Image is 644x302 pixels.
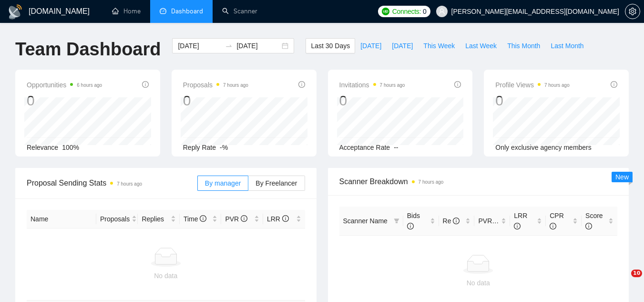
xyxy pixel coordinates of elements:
[419,179,444,185] time: 7 hours ago
[267,215,289,223] span: LRR
[142,81,149,88] span: info-circle
[453,218,460,224] span: info-circle
[184,215,206,223] span: Time
[392,41,413,51] span: [DATE]
[502,38,545,53] button: This Month
[225,215,247,223] span: PVR
[200,215,206,222] span: info-circle
[625,8,640,15] span: setting
[380,83,405,88] time: 7 hours ago
[394,144,398,151] span: --
[387,38,418,53] button: [DATE]
[355,38,387,53] button: [DATE]
[183,92,248,110] div: 0
[306,38,355,53] button: Last 30 Days
[27,177,197,189] span: Proposal Sending Stats
[407,223,414,229] span: info-circle
[241,215,247,222] span: info-circle
[392,214,401,228] span: filter
[183,79,248,91] span: Proposals
[550,223,556,229] span: info-circle
[343,278,614,288] div: No data
[138,210,180,229] th: Replies
[339,144,390,151] span: Acceptance Rate
[382,8,389,15] img: upwork-logo.png
[339,176,618,187] span: Scanner Breakdown
[545,38,589,53] button: Last Month
[27,210,96,229] th: Name
[495,92,570,110] div: 0
[339,92,405,110] div: 0
[178,41,221,51] input: Start date
[112,7,141,15] a: homeHome
[96,210,138,229] th: Proposals
[394,218,399,224] span: filter
[236,41,280,51] input: End date
[62,144,79,151] span: 100%
[256,179,297,187] span: By Freelancer
[460,38,502,53] button: Last Week
[631,270,642,277] span: 10
[495,144,592,151] span: Only exclusive agency members
[343,217,388,225] span: Scanner Name
[77,83,102,88] time: 6 hours ago
[27,92,102,110] div: 0
[407,212,420,230] span: Bids
[454,81,461,88] span: info-circle
[222,7,257,15] a: searchScanner
[27,79,102,91] span: Opportunities
[443,217,460,225] span: Re
[625,8,640,15] a: setting
[360,41,381,51] span: [DATE]
[478,217,501,225] span: PVR
[311,41,350,51] span: Last 30 Days
[31,271,301,281] div: No data
[550,212,564,230] span: CPR
[225,42,233,50] span: to
[439,8,445,15] span: user
[27,144,58,151] span: Relevance
[339,79,405,91] span: Invitations
[418,38,460,53] button: This Week
[585,223,592,229] span: info-circle
[117,181,142,187] time: 7 hours ago
[183,144,216,151] span: Reply Rate
[612,270,634,292] iframe: Intercom live chat
[465,41,497,51] span: Last Week
[585,212,603,230] span: Score
[544,83,570,88] time: 7 hours ago
[423,6,427,17] span: 0
[495,79,570,91] span: Profile Views
[220,144,228,151] span: -%
[514,223,521,229] span: info-circle
[507,41,540,51] span: This Month
[223,83,248,88] time: 7 hours ago
[8,4,23,20] img: logo
[225,42,233,50] span: swap-right
[100,214,130,224] span: Proposals
[625,4,640,19] button: setting
[160,8,166,14] span: dashboard
[392,6,421,17] span: Connects:
[514,212,527,230] span: LRR
[15,38,161,61] h1: Team Dashboard
[611,81,617,88] span: info-circle
[298,81,305,88] span: info-circle
[423,41,455,51] span: This Week
[615,173,629,181] span: New
[171,7,203,15] span: Dashboard
[551,41,583,51] span: Last Month
[282,215,289,222] span: info-circle
[142,214,169,224] span: Replies
[205,179,241,187] span: By manager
